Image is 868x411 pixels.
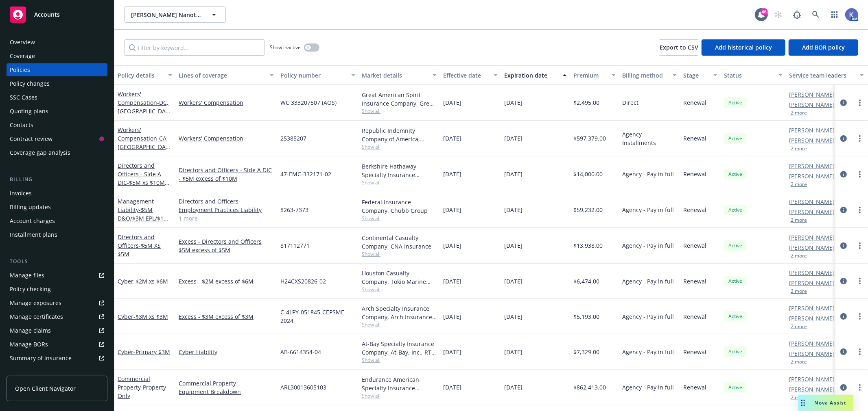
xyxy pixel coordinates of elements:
[7,201,107,214] a: Billing updates
[791,110,807,115] button: 2 more
[727,313,743,320] span: Active
[133,348,170,356] span: - Primary $3M
[791,182,807,187] button: 2 more
[133,277,168,285] span: - $2M xs $6M
[270,44,301,51] span: Show inactive
[10,296,61,309] div: Manage exposures
[362,392,437,399] span: Show all
[839,383,848,392] a: circleInformation
[10,50,35,63] div: Coverage
[789,100,835,109] a: [PERSON_NAME]
[124,6,226,23] button: [PERSON_NAME] Nanotechnologies, Inc.
[118,197,169,231] a: Management Liability
[727,135,743,142] span: Active
[573,205,603,214] span: $59,232.00
[789,385,835,394] a: [PERSON_NAME]
[504,71,558,80] div: Expiration date
[118,233,161,258] a: Directors and Officers
[10,324,51,337] div: Manage claims
[443,205,461,214] span: [DATE]
[721,65,786,85] button: Status
[789,71,855,80] div: Service team leaders
[7,119,107,132] a: Contacts
[179,166,274,183] a: Directors and Officers - Side A DIC - $5M excess of $10M
[15,384,76,393] span: Open Client Navigator
[683,98,706,107] span: Renewal
[808,6,824,23] a: Search
[10,146,70,159] div: Coverage gap analysis
[791,395,807,400] button: 2 more
[761,8,768,15] div: 46
[118,71,163,80] div: Policy details
[789,136,835,145] a: [PERSON_NAME]
[855,383,865,392] a: more
[7,269,107,282] a: Manage files
[855,311,865,321] a: more
[10,310,63,323] div: Manage certificates
[622,98,638,107] span: Direct
[855,276,865,286] a: more
[10,119,33,132] div: Contacts
[280,98,337,107] span: WC 333207507 (AOS)
[10,91,37,104] div: SSC Cases
[504,134,523,143] span: [DATE]
[10,36,35,49] div: Overview
[702,39,785,56] button: Add historical policy
[789,162,835,170] a: [PERSON_NAME]
[622,205,674,214] span: Agency - Pay in full
[7,228,107,241] a: Installment plans
[175,65,277,85] button: Lines of coverage
[791,218,807,223] button: 2 more
[573,383,606,392] span: $862,413.00
[443,312,461,321] span: [DATE]
[660,39,698,56] button: Export to CSV
[504,170,523,178] span: [DATE]
[179,277,274,286] a: Excess - $2M excess of $6M
[443,383,461,392] span: [DATE]
[280,205,308,214] span: 8263-7373
[440,65,501,85] button: Effective date
[118,162,165,195] a: Directors and Officers - Side A DIC
[7,296,107,309] span: Manage exposures
[724,71,774,80] div: Status
[362,108,437,115] span: Show all
[789,197,835,206] a: [PERSON_NAME]
[839,347,848,357] a: circleInformation
[362,375,437,392] div: Endurance American Specialty Insurance Company, Sompo International
[504,383,523,392] span: [DATE]
[362,198,437,215] div: Federal Insurance Company, Chubb Group
[789,349,835,358] a: [PERSON_NAME]
[791,289,807,294] button: 2 more
[179,98,274,107] a: Workers' Compensation
[443,71,489,80] div: Effective date
[815,399,847,406] span: Nova Assist
[789,279,835,287] a: [PERSON_NAME]
[789,314,835,322] a: [PERSON_NAME]
[683,241,706,250] span: Renewal
[118,383,166,400] span: - Property Only
[280,383,326,392] span: ARL30013605103
[118,277,168,285] a: Cyber
[622,71,668,80] div: Billing method
[362,215,437,222] span: Show all
[280,71,346,80] div: Policy number
[443,170,461,178] span: [DATE]
[443,241,461,250] span: [DATE]
[10,228,57,241] div: Installment plans
[118,179,169,195] span: - $5M xs $10M Side A DIC
[683,170,706,178] span: Renewal
[114,65,175,85] button: Policy details
[573,98,599,107] span: $2,495.00
[683,312,706,321] span: Renewal
[280,308,355,325] span: C-4LPY-051845-CEPSME-2024
[7,257,107,266] div: Tools
[683,71,708,80] div: Stage
[118,126,169,227] a: Workers' Compensation
[10,187,32,200] div: Invoices
[179,134,274,143] a: Workers' Compensation
[7,91,107,104] a: SSC Cases
[619,65,680,85] button: Billing method
[573,277,599,286] span: $6,474.00
[789,208,835,216] a: [PERSON_NAME]
[727,242,743,249] span: Active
